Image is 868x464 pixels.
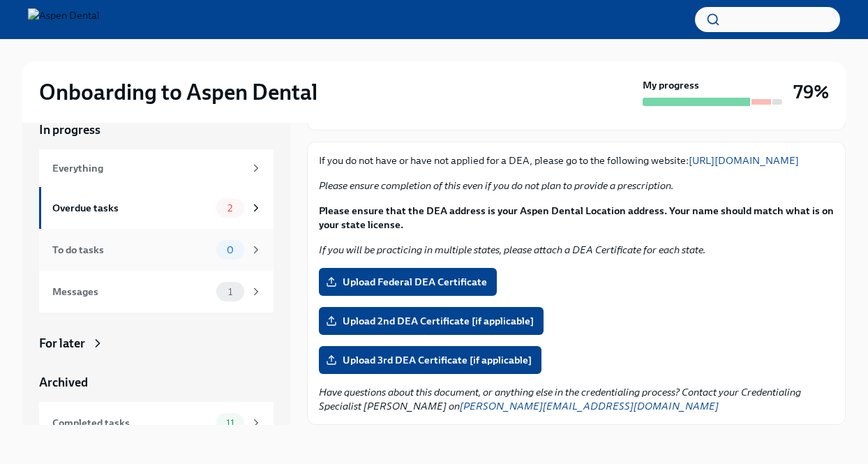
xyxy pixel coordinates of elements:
[793,80,829,105] h3: 79%
[319,268,497,296] label: Upload Federal DEA Certificate
[689,154,799,167] a: [URL][DOMAIN_NAME]
[643,78,699,92] strong: My progress
[52,284,211,299] div: Messages
[52,242,211,257] div: To do tasks
[28,8,100,31] img: Aspen Dental
[329,314,534,328] span: Upload 2nd DEA Certificate [if applicable]
[39,335,274,352] a: For later
[219,203,241,214] span: 2
[218,418,243,428] span: 11
[319,204,834,231] strong: Please ensure that the DEA address is your Aspen Dental Location address. Your name should match ...
[39,374,274,391] a: Archived
[39,149,274,187] a: Everything
[52,160,244,176] div: Everything
[39,121,274,138] a: In progress
[39,187,274,229] a: Overdue tasks2
[319,386,801,412] em: Have questions about this document, or anything else in the credentialing process? Contact your C...
[39,229,274,271] a: To do tasks0
[319,154,834,167] p: If you do not have or have not applied for a DEA, please go to the following website:
[319,179,673,192] em: Please ensure completion of this even if you do not plan to provide a prescription.
[52,415,211,431] div: Completed tasks
[39,271,274,313] a: Messages1
[39,335,85,352] div: For later
[460,400,719,412] a: [PERSON_NAME][EMAIL_ADDRESS][DOMAIN_NAME]
[329,353,532,367] span: Upload 3rd DEA Certificate [if applicable]
[52,200,211,216] div: Overdue tasks
[329,275,487,289] span: Upload Federal DEA Certificate
[39,402,274,444] a: Completed tasks11
[319,307,544,335] label: Upload 2nd DEA Certificate [if applicable]
[319,346,541,374] label: Upload 3rd DEA Certificate [if applicable]
[220,287,241,297] span: 1
[319,244,705,256] em: If you will be practicing in multiple states, please attach a DEA Certificate for each state.
[218,245,242,255] span: 0
[39,78,317,106] h2: Onboarding to Aspen Dental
